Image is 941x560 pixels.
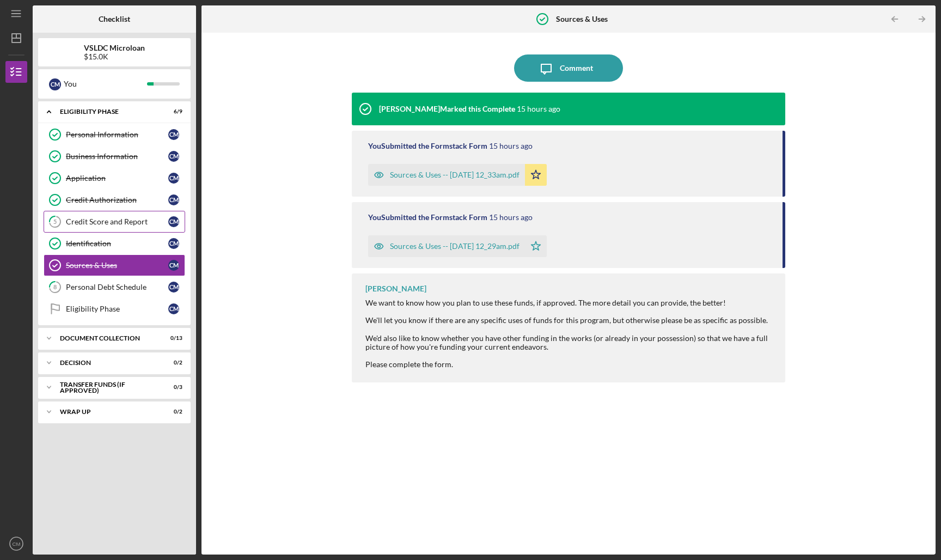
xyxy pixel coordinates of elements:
div: Comment [560,54,593,82]
div: C M [168,303,179,314]
div: Credit Authorization [66,196,168,204]
div: 6 / 9 [163,108,182,115]
div: Eligibility Phase [60,108,155,115]
div: C M [168,151,179,162]
div: Document Collection [60,335,155,342]
a: Credit AuthorizationCM [44,189,185,211]
div: You Submitted the Formstack Form [368,142,487,150]
div: [PERSON_NAME] [365,284,426,293]
b: VSLDC Microloan [84,44,145,52]
div: Identification [66,239,168,248]
tspan: 8 [53,284,57,291]
a: Sources & UsesCM [44,254,185,276]
div: We want to know how you plan to use these funds, if approved. The more detail you can provide, th... [365,299,775,369]
b: Sources & Uses [556,15,608,23]
time: 2025-09-09 04:33 [489,142,533,150]
div: [PERSON_NAME] Marked this Complete [379,105,515,113]
div: Credit Score and Report [66,217,168,226]
div: You Submitted the Formstack Form [368,213,487,222]
div: C M [168,194,179,205]
a: Business InformationCM [44,145,185,167]
div: Business Information [66,152,168,161]
div: Personal Information [66,130,168,139]
div: C M [168,216,179,227]
div: Transfer Funds (If Approved) [60,381,155,394]
div: Decision [60,360,155,366]
div: Eligibility Phase [66,305,168,313]
a: Eligibility PhaseCM [44,298,185,320]
div: Wrap Up [60,409,155,415]
button: Sources & Uses -- [DATE] 12_29am.pdf [368,235,547,257]
div: C M [49,78,61,90]
button: Comment [514,54,623,82]
div: C M [168,129,179,140]
button: Sources & Uses -- [DATE] 12_33am.pdf [368,164,547,186]
b: Checklist [99,15,130,23]
div: Sources & Uses -- [DATE] 12_33am.pdf [390,171,520,179]
time: 2025-09-09 04:37 [517,105,560,113]
a: ApplicationCM [44,167,185,189]
div: Personal Debt Schedule [66,283,168,291]
a: IdentificationCM [44,233,185,254]
div: C M [168,173,179,184]
div: Sources & Uses -- [DATE] 12_29am.pdf [390,242,520,251]
button: CM [5,533,27,555]
tspan: 5 [53,218,57,226]
a: 5Credit Score and ReportCM [44,211,185,233]
div: 0 / 3 [163,384,182,391]
time: 2025-09-09 04:29 [489,213,533,222]
div: 0 / 2 [163,409,182,415]
div: 0 / 13 [163,335,182,342]
a: 8Personal Debt ScheduleCM [44,276,185,298]
div: C M [168,260,179,271]
div: Sources & Uses [66,261,168,270]
div: C M [168,238,179,249]
a: Personal InformationCM [44,124,185,145]
div: Application [66,174,168,182]
div: 0 / 2 [163,360,182,366]
div: $15.0K [84,52,145,61]
div: You [64,75,147,93]
div: C M [168,282,179,293]
text: CM [13,541,21,547]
